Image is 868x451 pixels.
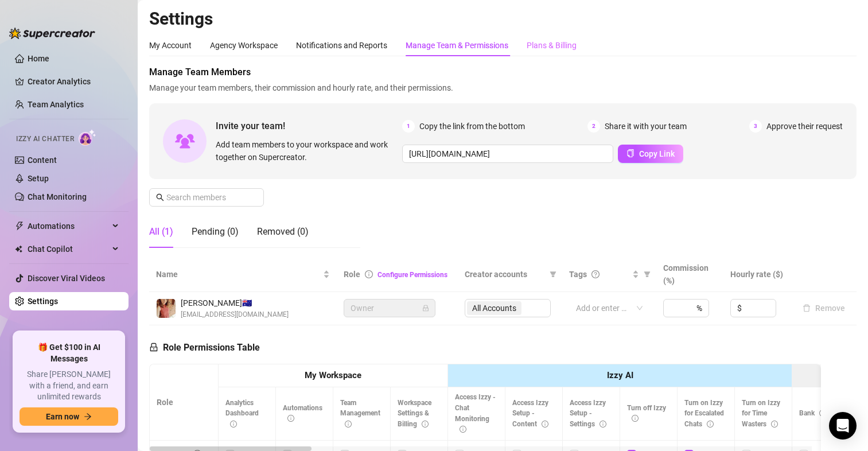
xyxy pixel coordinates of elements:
span: Creator accounts [465,268,545,281]
span: Izzy AI Chatter [16,134,74,145]
span: Workspace Settings & Billing [398,399,431,429]
span: 1 [402,120,415,133]
a: Discover Viral Videos [28,274,105,283]
h5: Role Permissions Table [149,341,260,355]
span: Manage your team members, their commission and hourly rate, and their permissions. [149,81,857,94]
div: All (1) [149,225,173,239]
div: Notifications and Reports [296,39,387,52]
span: copy [626,149,635,157]
div: Removed (0) [257,225,309,239]
a: Settings [28,297,58,306]
span: thunderbolt [15,221,24,231]
div: Pending (0) [192,225,239,239]
div: Plans & Billing [527,39,577,52]
a: Creator Analytics [28,72,119,91]
div: My Account [149,39,192,52]
a: Team Analytics [28,100,84,109]
span: Share it with your team [605,120,687,133]
th: Role [150,364,219,441]
span: info-circle [632,415,639,422]
a: Home [28,54,49,63]
span: info-circle [771,421,778,427]
span: Name [156,268,321,281]
span: [PERSON_NAME] 🇦🇺 [181,297,289,309]
span: 🎁 Get $100 in AI Messages [20,342,118,364]
span: info-circle [345,421,352,427]
span: Turn on Izzy for Escalated Chats [684,399,724,429]
span: Chat Copilot [28,240,109,258]
img: Makiyah Belle [157,299,176,318]
a: Configure Permissions [377,271,447,279]
span: lock [149,343,158,352]
div: Open Intercom Messenger [829,412,857,440]
span: Approve their request [766,120,843,133]
span: Copy Link [639,149,675,158]
span: Turn off Izzy [627,404,666,423]
a: Setup [28,174,49,183]
span: info-circle [460,426,466,433]
span: filter [547,266,559,283]
th: Hourly rate ($) [723,257,791,292]
a: Content [28,155,57,165]
button: Earn nowarrow-right [20,407,118,426]
span: Role [344,270,360,279]
h2: Settings [149,8,857,30]
span: Access Izzy - Chat Monitoring [455,393,496,434]
img: logo-BBDzfeDw.svg [9,28,95,39]
span: Add team members to your workspace and work together on Supercreator. [216,138,398,164]
span: Earn now [46,412,79,421]
span: Copy the link from the bottom [419,120,525,133]
span: Analytics Dashboard [225,399,259,429]
span: filter [550,271,556,278]
span: filter [641,266,653,283]
span: Access Izzy Setup - Content [512,399,548,429]
span: [EMAIL_ADDRESS][DOMAIN_NAME] [181,309,289,320]
span: filter [644,271,651,278]
span: Owner [351,300,429,317]
span: lock [422,305,429,312]
span: Bank [799,409,826,417]
th: Name [149,257,337,292]
span: Access Izzy Setup - Settings [570,399,606,429]
span: Automations [28,217,109,235]
img: AI Chatter [79,129,96,146]
span: info-circle [422,421,429,427]
th: Commission (%) [656,257,724,292]
img: Chat Copilot [15,245,22,253]
span: info-circle [542,421,548,427]
span: 2 [587,120,600,133]
span: search [156,193,164,201]
span: arrow-right [84,413,92,421]
span: info-circle [707,421,714,427]
button: Copy Link [618,145,683,163]
a: Chat Monitoring [28,192,87,201]
span: Manage Team Members [149,65,857,79]
span: Invite your team! [216,119,402,133]
div: Manage Team & Permissions [406,39,508,52]
button: Remove [798,301,850,315]
span: 3 [749,120,762,133]
strong: My Workspace [305,370,361,380]
div: Agency Workspace [210,39,278,52]
input: Search members [166,191,248,204]
span: Automations [283,404,322,423]
span: info-circle [819,410,826,417]
span: info-circle [287,415,294,422]
span: info-circle [600,421,606,427]
span: Team Management [340,399,380,429]
span: info-circle [365,270,373,278]
span: Turn on Izzy for Time Wasters [742,399,780,429]
span: info-circle [230,421,237,427]
strong: Izzy AI [607,370,633,380]
span: Tags [569,268,587,281]
span: question-circle [591,270,600,278]
span: Share [PERSON_NAME] with a friend, and earn unlimited rewards [20,369,118,403]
